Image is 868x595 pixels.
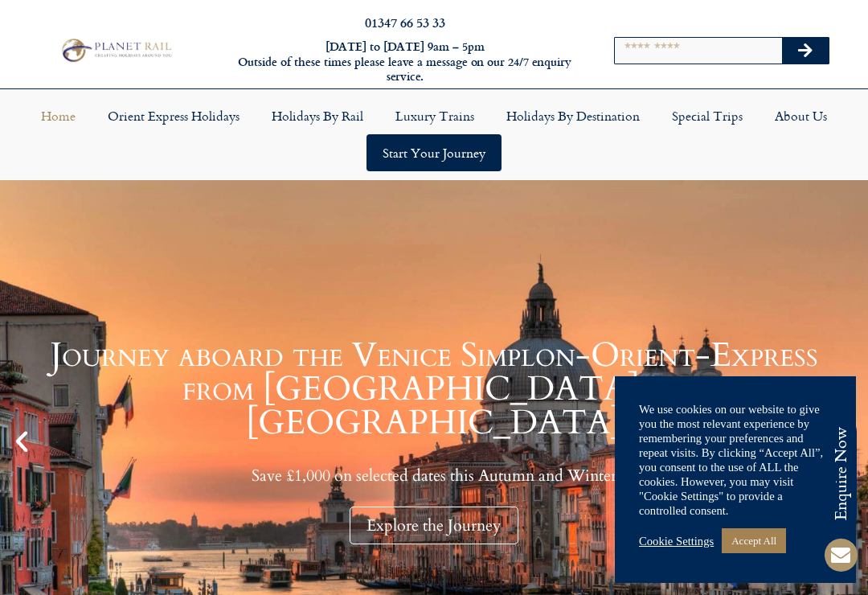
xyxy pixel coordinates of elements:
a: Orient Express Holidays [92,97,256,134]
a: Holidays by Rail [256,97,379,134]
a: Holidays by Destination [490,97,656,134]
p: Save £1,000 on selected dates this Autumn and Winter [40,466,828,486]
div: Previous slide [8,428,35,455]
a: Special Trips [656,97,759,134]
h6: [DATE] to [DATE] 9am – 5pm Outside of these times please leave a message on our 24/7 enquiry serv... [235,39,575,84]
a: Luxury Trains [379,97,490,134]
nav: Menu [8,97,860,171]
a: About Us [759,97,843,134]
a: 01347 66 53 33 [365,13,445,31]
div: Explore the Journey [350,507,518,544]
a: Accept All [722,528,786,553]
img: Planet Rail Train Holidays Logo [57,36,174,65]
h1: Journey aboard the Venice Simplon-Orient-Express from [GEOGRAPHIC_DATA] to [GEOGRAPHIC_DATA] [40,339,828,440]
a: Start your Journey [366,134,502,171]
button: Search [782,38,829,64]
div: We use cookies on our website to give you the most relevant experience by remembering your prefer... [639,402,832,518]
a: Cookie Settings [639,534,714,548]
a: Home [25,97,92,134]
